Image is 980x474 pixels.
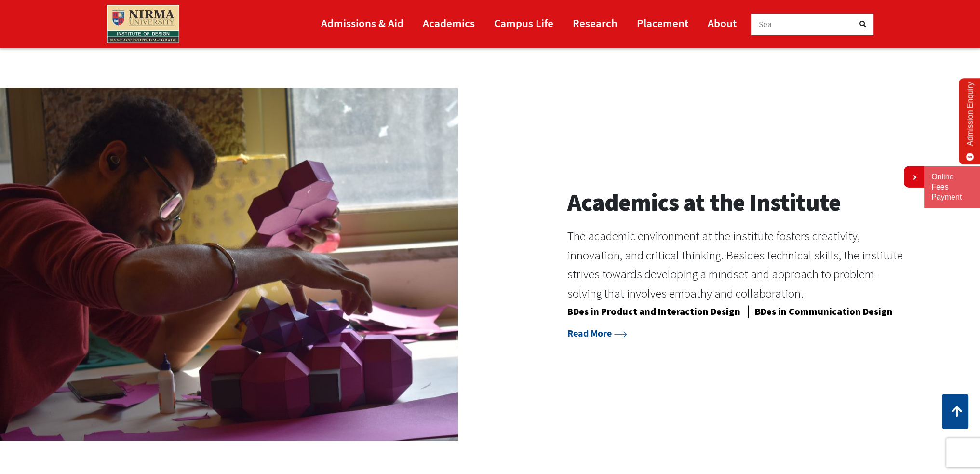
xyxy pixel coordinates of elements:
[567,305,740,321] a: BDes in Product and Interaction Design
[755,305,893,321] a: BDes in Communication Design
[567,188,903,217] h2: Academics at the Institute
[321,12,403,34] a: Admissions & Aid
[759,19,772,29] span: Sea
[637,12,688,34] a: Placement
[107,5,179,43] img: main_logo
[708,12,737,34] a: About
[567,227,903,303] p: The academic environment at the institute fosters creativity, innovation, and critical thinking. ...
[423,12,475,34] a: Academics
[567,327,627,339] a: Read More
[494,12,553,34] a: Campus Life
[931,172,973,202] a: Online Fees Payment
[573,12,618,34] a: Research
